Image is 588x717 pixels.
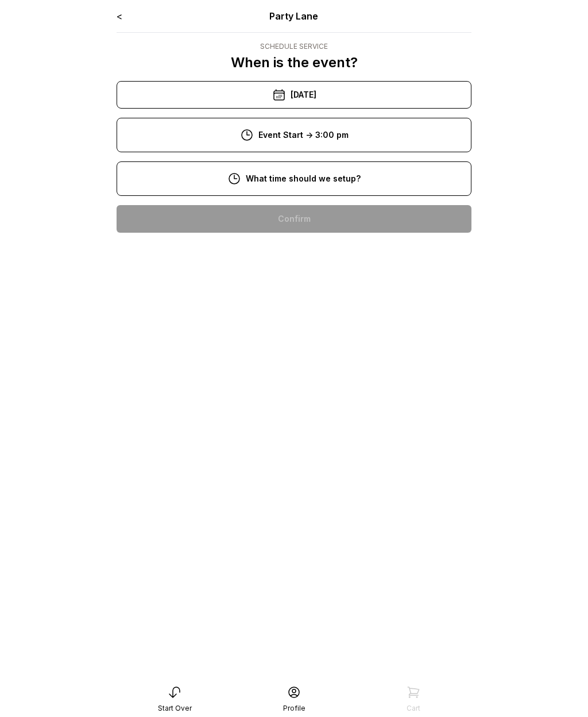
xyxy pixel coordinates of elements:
a: < [117,10,122,22]
div: Profile [283,704,305,713]
div: Cart [407,704,420,713]
div: [DATE] [117,81,471,109]
p: When is the event? [231,53,358,72]
div: Schedule Service [231,42,358,51]
div: Start Over [158,704,192,713]
div: Party Lane [188,9,401,23]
